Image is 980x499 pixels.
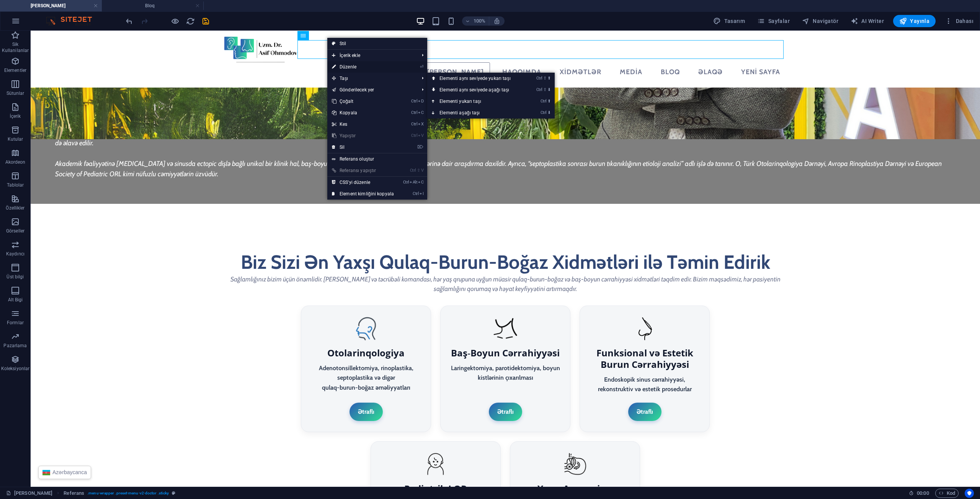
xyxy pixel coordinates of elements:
i: ⬆ [547,99,551,104]
i: Ctrl [411,133,417,138]
p: Akordeon [5,159,26,165]
p: Sütunlar [7,90,24,96]
button: Tasarım [710,15,748,27]
button: Sayfalar [754,15,793,27]
i: ⇧ [543,87,547,92]
p: Kutular [8,136,23,142]
a: ⏎Düzenle [327,61,399,73]
i: Ctrl [403,180,409,185]
p: Görseller [6,228,24,234]
a: CtrlXKes [327,119,399,130]
a: ⌦Sil [327,141,399,153]
i: ⌦ [417,145,423,150]
span: İçerik ekle [327,50,416,61]
h4: Bloq [102,2,204,10]
a: CtrlVYapıştır [327,130,399,141]
button: undo [124,16,134,26]
p: Koleksiyonlar [1,366,29,372]
button: AI Writer [848,15,887,27]
i: ⇧ [417,168,420,173]
button: reload [186,16,195,26]
p: Kaydırıcı [6,251,24,257]
button: Navigatör [799,15,841,27]
a: CtrlDÇoğalt [327,96,399,107]
span: 00 00 [917,489,929,498]
i: Bu element, özelleştirilebilir bir ön ayar [172,491,175,495]
i: Ctrl [410,168,416,173]
span: Kod [939,489,955,498]
a: Ctrl⬇Elementi aşağı taşı [427,107,526,119]
i: Ctrl [541,99,547,104]
nav: breadcrumb [64,489,175,498]
p: Özellikler [6,205,24,211]
button: Kod [935,489,959,498]
a: Ctrl⇧VReferansı yapıştır [327,165,399,176]
i: ⇧ [543,76,547,81]
button: Dahası [942,15,977,27]
span: . menu-wrapper .preset-menu-v2-doctor .sticky [87,489,169,498]
i: ⬇ [547,110,551,115]
i: Ctrl [541,110,547,115]
i: Ctrl [413,191,419,196]
i: Kaydet (Ctrl+S) [201,17,210,26]
a: CtrlIElement kimliğini kopyala [327,188,399,200]
i: Geri al: Menü öğelerini değiştir (Ctrl+Z) [125,17,134,26]
p: Formlar [7,320,24,326]
i: C [418,110,423,115]
i: ⬆ [547,76,551,81]
i: ⏎ [420,64,423,69]
i: Ctrl [411,122,417,127]
a: Ctrl⬆Elementi yukarı taşı [427,96,526,107]
i: D [418,99,423,104]
a: CtrlCKopyala [327,107,399,119]
i: Ctrl [536,76,542,81]
i: C [418,180,423,185]
a: Ctrl⇧⬆Elementi aynı seviyede yukarı taşı [427,73,526,84]
p: Pazarlama [3,343,27,349]
button: 100% [462,16,489,26]
span: Dahası [945,17,973,25]
img: Editor Logo [44,16,101,26]
span: Navigatör [802,17,838,25]
div: Tasarım (Ctrl+Alt+Y) [710,15,748,27]
i: X [418,122,423,127]
i: V [418,133,423,138]
a: Seçimi iptal etmek için tıkla. Sayfaları açmak için çift tıkla [6,489,52,498]
p: Tablolar [7,182,24,188]
span: Taşı [327,73,416,84]
button: Usercentrics [965,489,974,498]
p: İçerik [10,113,21,119]
span: Sayfalar [757,17,790,25]
a: Stil [327,38,427,49]
p: Alt Bigi [8,297,23,303]
i: Ctrl [411,99,417,104]
h6: Oturum süresi [909,489,929,498]
span: Tasarım [713,17,745,25]
a: Gönderilecek yer [327,84,416,96]
a: Referans oluştur [327,153,427,165]
i: V [421,168,423,173]
span: : [922,490,923,496]
p: Elementler [4,67,26,73]
span: AI Writer [851,17,884,25]
i: Ctrl [536,87,542,92]
h6: 100% [474,16,486,26]
button: save [201,16,210,26]
i: Yeniden boyutlandırmada yakınlaştırma düzeyini seçilen cihaza uyacak şekilde otomatik olarak ayarla. [493,18,500,24]
button: Yayınla [893,15,936,27]
i: I [420,191,423,196]
i: Sayfayı yeniden yükleyin [186,17,195,26]
i: ⬇ [547,87,551,92]
i: Ctrl [411,110,417,115]
a: Ctrl⇧⬇Elementi aynı seviyede aşağı taşı [427,84,526,96]
span: Seçmek için tıkla. Düzenlemek için çift tıkla [64,489,84,498]
p: Üst bilgi [7,274,24,280]
a: CtrlAltCCSS'yi düzenle [327,177,399,188]
i: Alt [410,180,417,185]
span: Yayınla [899,17,929,25]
